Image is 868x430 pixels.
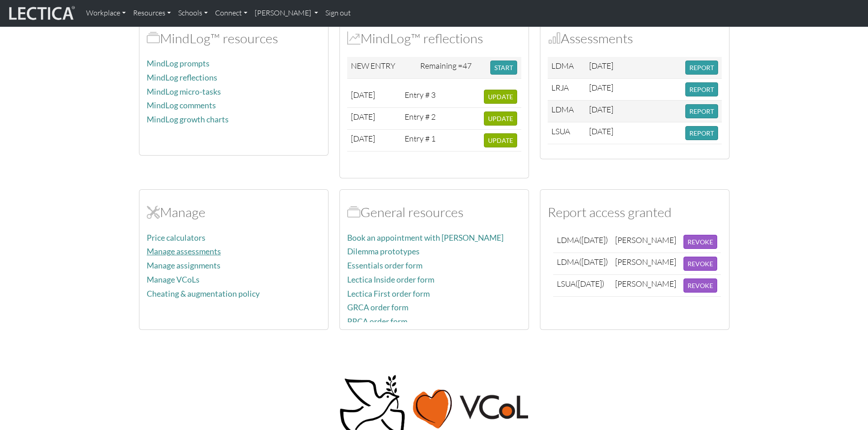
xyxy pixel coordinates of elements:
[488,115,513,122] span: UPDATE
[401,108,442,130] td: Entry # 2
[589,126,613,136] span: [DATE]
[147,73,217,82] a: MindLog reflections
[553,274,611,296] td: LSUA
[147,30,321,46] h2: MindLog™ resources
[685,82,718,96] button: REPORT
[147,204,321,220] h2: Manage
[147,247,221,256] a: Manage assessments
[322,4,354,23] a: Sign out
[589,82,613,92] span: [DATE]
[615,257,676,267] div: [PERSON_NAME]
[147,115,229,124] a: MindLog growth charts
[347,233,503,243] a: Book an appointment with [PERSON_NAME]
[347,30,521,46] h2: MindLog™ reflections
[416,57,487,79] td: Remaining =
[147,87,221,96] a: MindLog micro-tasks
[548,79,586,101] td: LRJA
[211,4,251,23] a: Connect
[579,257,608,267] span: ([DATE])
[484,111,517,126] button: UPDATE
[351,111,375,121] span: [DATE]
[147,261,221,270] a: Manage assignments
[685,126,718,140] button: REPORT
[615,235,676,245] div: [PERSON_NAME]
[7,5,75,22] img: lecticalive
[490,61,517,75] button: START
[147,101,216,110] a: MindLog comments
[351,133,375,143] span: [DATE]
[251,4,322,23] a: [PERSON_NAME]
[347,204,360,220] span: Resources
[683,278,717,293] button: REVOKE
[548,122,586,144] td: LSUA
[685,61,718,75] button: REPORT
[147,30,160,46] span: MindLog™ resources
[553,253,611,274] td: LDMA
[685,104,718,118] button: REPORT
[488,137,513,144] span: UPDATE
[548,30,722,46] h2: Assessments
[351,90,375,100] span: [DATE]
[347,204,521,220] h2: General resources
[579,235,608,245] span: ([DATE])
[589,61,613,71] span: [DATE]
[548,204,722,220] h2: Report access granted
[147,289,260,298] a: Cheating & augmentation policy
[484,90,517,104] button: UPDATE
[401,86,442,108] td: Entry # 3
[548,30,561,46] span: Assessments
[147,59,210,68] a: MindLog prompts
[488,93,513,101] span: UPDATE
[401,130,442,152] td: Entry # 1
[129,4,175,23] a: Resources
[347,247,420,256] a: Dilemma prototypes
[683,257,717,271] button: REVOKE
[347,289,430,298] a: Lectica First order form
[575,278,604,288] span: ([DATE])
[347,275,434,284] a: Lectica Inside order form
[347,261,422,270] a: Essentials order form
[147,275,200,284] a: Manage VCoLs
[147,233,205,243] a: Price calculators
[462,61,472,71] span: 47
[347,317,407,326] a: PRCA order form
[347,303,408,312] a: GRCA order form
[82,4,129,23] a: Workplace
[175,4,211,23] a: Schools
[615,278,676,289] div: [PERSON_NAME]
[347,57,417,79] td: NEW ENTRY
[484,133,517,147] button: UPDATE
[147,204,160,220] span: Manage
[683,235,717,249] button: REVOKE
[548,57,586,79] td: LDMA
[548,101,586,122] td: LDMA
[589,104,613,114] span: [DATE]
[347,30,360,46] span: MindLog
[553,231,611,253] td: LDMA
